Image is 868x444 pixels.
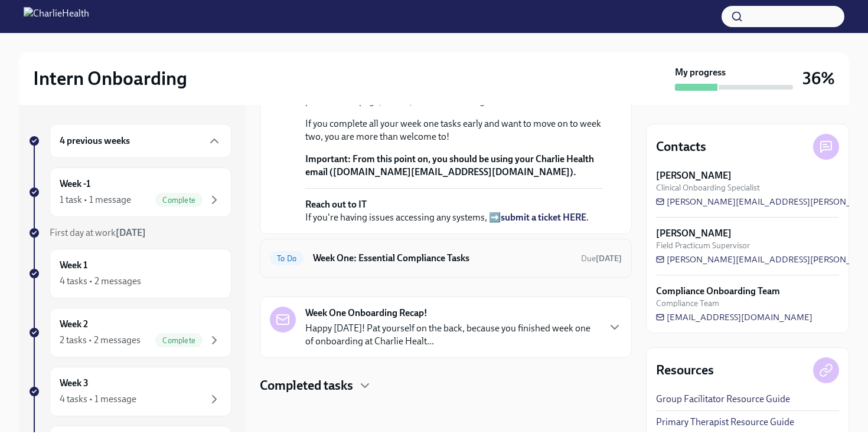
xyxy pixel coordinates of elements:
[60,393,136,406] div: 4 tasks • 1 message
[675,66,726,79] strong: My progress
[270,254,304,263] span: To Do
[501,212,586,223] a: submit a ticket HERE
[24,7,89,26] img: CharlieHealth
[656,393,790,406] a: Group Facilitator Resource Guide
[60,134,130,147] h6: 4 previous weeks
[305,307,428,320] strong: Week One Onboarding Recap!
[656,227,732,240] strong: [PERSON_NAME]
[28,308,231,357] a: Week 22 tasks • 2 messagesComplete
[656,240,750,251] span: Field Practicum Supervisor
[33,67,187,90] h2: Intern Onboarding
[656,311,812,323] a: [EMAIL_ADDRESS][DOMAIN_NAME]
[60,377,89,390] h6: Week 3
[313,252,572,265] h6: Week One: Essential Compliance Tasks
[155,336,203,345] span: Complete
[116,227,146,238] strong: [DATE]
[656,416,794,429] a: Primary Therapist Resource Guide
[581,253,622,264] span: September 9th, 2025 10:00
[60,318,88,331] h6: Week 2
[596,254,622,264] strong: [DATE]
[28,367,231,416] a: Week 34 tasks • 1 message
[270,249,622,268] a: To DoWeek One: Essential Compliance TasksDue[DATE]
[28,167,231,217] a: Week -11 task • 1 messageComplete
[305,322,598,348] p: Happy [DATE]! Pat yourself on the back, because you finished week one of onboarding at Charlie He...
[305,153,351,165] strong: Important:
[60,275,141,288] div: 4 tasks • 2 messages
[28,249,231,298] a: Week 14 tasks • 2 messages
[260,377,632,394] div: Completed tasks
[656,298,719,309] span: Compliance Team
[155,196,203,205] span: Complete
[28,226,231,239] a: First day at work[DATE]
[260,377,353,394] h4: Completed tasks
[305,198,589,224] p: If you're having issues accessing any systems, ➡️ .
[60,193,131,206] div: 1 task • 1 message
[656,182,760,193] span: Clinical Onboarding Specialist
[802,68,835,89] h3: 36%
[656,138,706,156] h4: Contacts
[60,259,87,272] h6: Week 1
[50,124,231,158] div: 4 previous weeks
[305,117,603,143] p: If you complete all your week one tasks early and want to move on to week two, you are more than ...
[656,285,780,298] strong: Compliance Onboarding Team
[305,153,594,177] strong: From this point on, you should be using your Charlie Health email ([DOMAIN_NAME][EMAIL_ADDRESS][D...
[656,361,714,379] h4: Resources
[581,254,622,264] span: Due
[305,199,367,210] strong: Reach out to IT
[50,227,146,238] span: First day at work
[60,177,90,190] h6: Week -1
[656,169,732,182] strong: [PERSON_NAME]
[60,334,141,347] div: 2 tasks • 2 messages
